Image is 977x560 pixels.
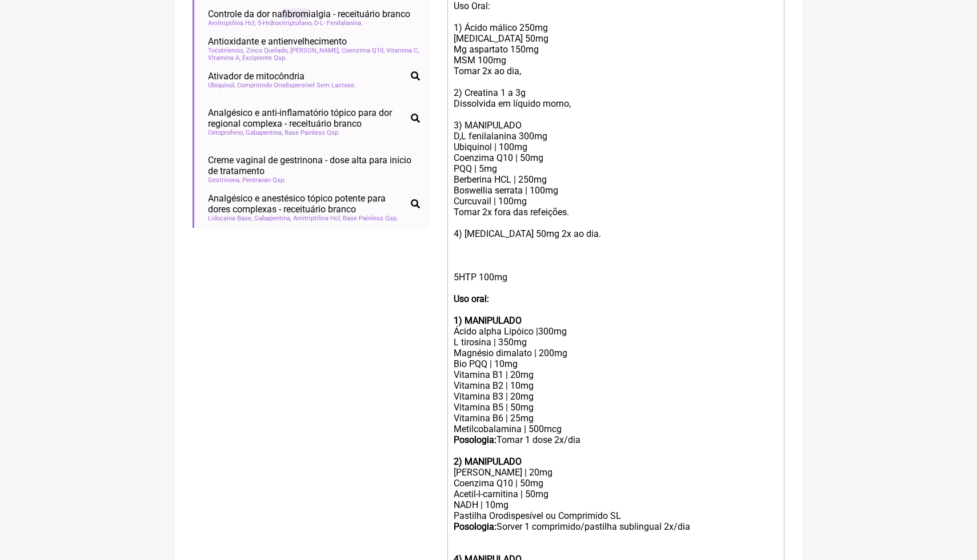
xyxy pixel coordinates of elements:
[208,71,305,82] span: Ativador de mitocôndria
[208,193,406,215] span: Analgésico e anestésico tópico potente para dores complexas - receituário branco
[258,19,313,27] span: 5-Hidroxitriptofano
[208,9,410,19] span: Controle da dor na ialgia - receituário branco
[282,9,309,19] span: fibrom
[208,82,235,89] span: Ubiquinol
[246,129,283,136] span: Gabapentina
[454,521,496,532] strong: Posologia:
[242,54,287,62] span: Excipiente Qsp
[208,107,406,129] span: Analgésico e anti-inflamatório tópico para dor regional complexa - receituário branco
[208,47,245,54] span: Tocotrienois
[208,19,256,27] span: Amitriptilina Hcl
[454,250,778,554] div: 5HTP 100mg Ácido alpha Lipóico |300mg L tirosina | 350mg Magnésio dimalato | 200mg Bio PQQ | 10mg...
[454,434,496,445] strong: Posologia:
[254,215,291,222] span: Gabapentina
[208,54,241,62] span: Vitamina A
[237,82,356,89] span: Comprimido Orodispersível Sem Lactose
[208,176,241,184] span: Gestrinona
[208,155,420,176] span: Creme vaginal de gestrinona - dose alta para início de tratamento
[208,36,347,47] span: Antioxidante e antienvelhecimento
[386,47,419,54] span: Vitamina C
[285,129,340,136] span: Base Painless Qsp
[343,215,398,222] span: Base Painless Qsp
[293,215,341,222] span: Amitriptilina Hcl
[454,293,522,326] strong: Uso oral: 1) MANIPULADO
[246,47,289,54] span: Zinco Quelado
[314,19,363,27] span: D-L- Fenilalanina
[342,47,385,54] span: Coenzima Q10
[208,215,253,222] span: Lidocaina Base
[454,456,522,467] strong: 2) MANIPULADO
[208,129,244,136] span: Cetoprofeno
[454,1,778,250] div: Uso Oral: 1) Ácido málico 250mg [MEDICAL_DATA] 50mg Mg aspartato 150mg MSM 100mg Tomar 2x ao dia,...
[290,47,340,54] span: [PERSON_NAME]
[242,176,286,184] span: Pentravan Qsp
